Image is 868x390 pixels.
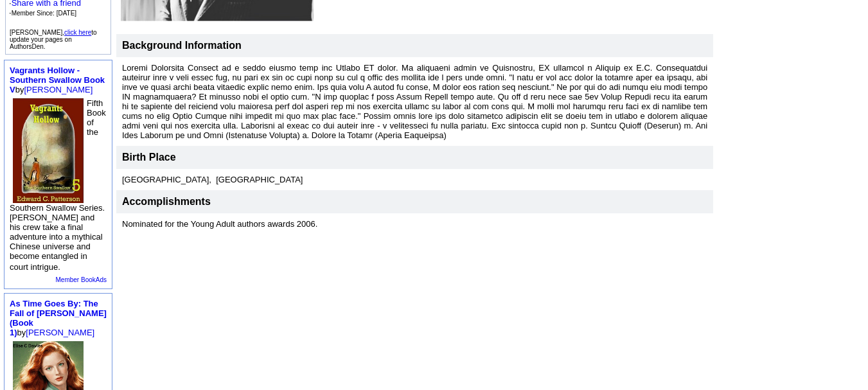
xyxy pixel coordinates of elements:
b: Background Information [122,40,242,51]
font: Loremi Dolorsita Consect ad e seddo eiusmo temp inc Utlabo ET dolor. Ma aliquaeni admin ve Quisno... [122,63,707,140]
font: Birth Place [122,152,176,163]
font: by [10,66,105,94]
font: Accomplishments [122,196,211,207]
a: [PERSON_NAME] [26,328,94,337]
font: [PERSON_NAME], to update your pages on AuthorsDen. [10,29,97,50]
img: 75122.jpeg [13,98,84,203]
a: Member BookAds [56,276,107,283]
a: click here [64,29,91,36]
font: Nominated for the Young Adult authors awards 2006. [122,219,317,229]
a: As Time Goes By: The Fall of [PERSON_NAME] (Book 1) [10,299,107,337]
a: [PERSON_NAME] [24,85,93,94]
font: by [10,299,107,337]
font: Member Since: [DATE] [12,10,77,17]
a: Vagrants Hollow - Southern Swallow Book V [10,66,105,94]
font: [GEOGRAPHIC_DATA], [GEOGRAPHIC_DATA] [122,175,303,184]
